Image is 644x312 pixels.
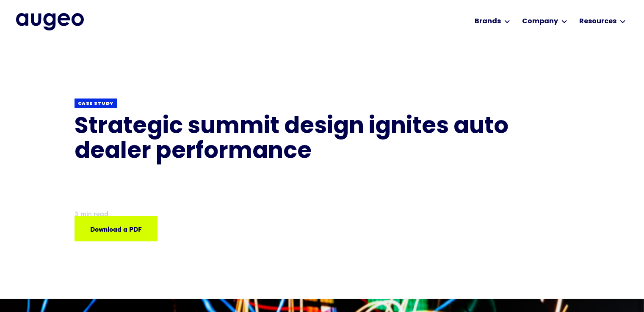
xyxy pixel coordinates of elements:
[78,101,114,107] div: Case study
[80,209,108,219] div: min read
[75,115,570,165] h1: Strategic summit design ignites auto dealer performance
[579,16,616,27] div: Resources
[75,209,78,219] div: 3
[16,13,84,30] img: Augeo's full logo in midnight blue.
[75,216,158,241] a: Download a PDF
[522,16,558,27] div: Company
[475,16,501,27] div: Brands
[16,13,84,30] a: home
